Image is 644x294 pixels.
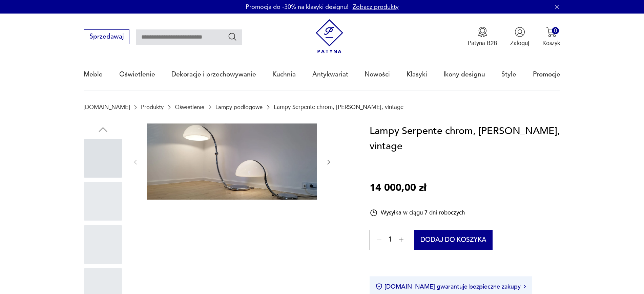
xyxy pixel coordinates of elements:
button: Patyna B2B [468,27,497,47]
img: Zdjęcie produktu Lampy Serpente chrom, E. Martinelli, vintage [147,123,317,200]
p: Promocja do -30% na klasyki designu! [246,3,349,11]
h1: Lampy Serpente chrom, [PERSON_NAME], vintage [370,123,560,154]
a: Meble [84,59,103,90]
img: Ikona strzałki w prawo [524,285,526,288]
a: Ikona medaluPatyna B2B [468,27,497,47]
a: Lampy podłogowe [215,104,263,110]
p: 14 000,00 zł [370,180,426,196]
a: Oświetlenie [119,59,155,90]
a: Oświetlenie [175,104,204,110]
button: [DOMAIN_NAME] gwarantuje bezpieczne zakupy [376,282,526,291]
img: Ikona medalu [477,27,488,37]
p: Patyna B2B [468,39,497,47]
a: Produkty [141,104,164,110]
a: Zobacz produkty [353,3,399,11]
p: Lampy Serpente chrom, [PERSON_NAME], vintage [274,104,403,110]
a: Dekoracje i przechowywanie [171,59,256,90]
span: 1 [388,237,392,243]
p: Koszyk [542,39,560,47]
a: Klasyki [407,59,427,90]
div: Wysyłka w ciągu 7 dni roboczych [370,209,465,217]
img: Ikonka użytkownika [515,27,525,37]
a: Ikony designu [443,59,485,90]
a: [DOMAIN_NAME] [84,104,130,110]
button: Dodaj do koszyka [414,230,493,250]
a: Kuchnia [272,59,296,90]
img: Ikona koszyka [546,27,557,37]
button: 0Koszyk [542,27,560,47]
p: Zaloguj [510,39,529,47]
a: Promocje [533,59,560,90]
div: 0 [552,27,559,34]
img: Ikona certyfikatu [376,283,382,290]
a: Style [501,59,516,90]
a: Antykwariat [312,59,348,90]
a: Nowości [365,59,390,90]
button: Szukaj [228,32,237,42]
a: Sprzedawaj [84,35,129,40]
button: Zaloguj [510,27,529,47]
button: Sprzedawaj [84,29,129,44]
img: Patyna - sklep z meblami i dekoracjami vintage [312,19,347,53]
